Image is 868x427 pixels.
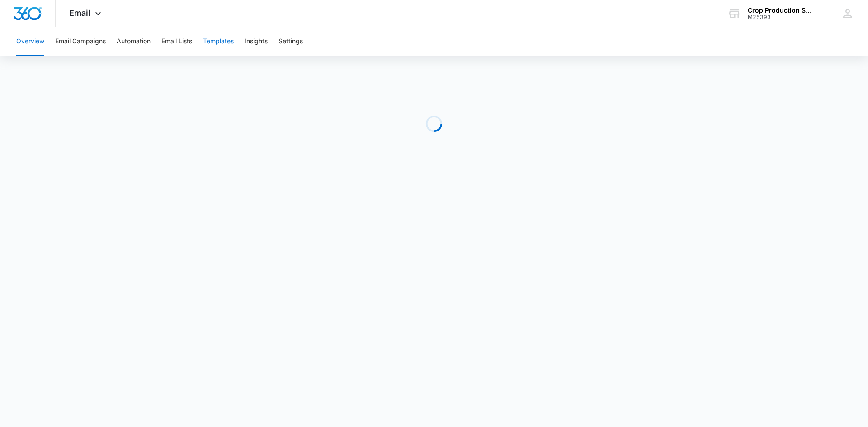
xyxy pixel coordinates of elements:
[161,27,192,56] button: Email Lists
[55,27,106,56] button: Email Campaigns
[16,27,44,56] button: Overview
[245,27,268,56] button: Insights
[278,27,303,56] button: Settings
[117,27,151,56] button: Automation
[748,14,814,20] div: account id
[69,8,90,18] span: Email
[203,27,234,56] button: Templates
[748,7,814,14] div: account name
